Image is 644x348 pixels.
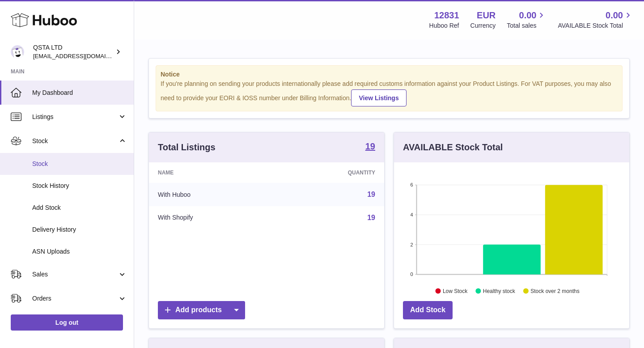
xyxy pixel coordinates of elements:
[32,294,118,303] span: Orders
[32,182,127,190] span: Stock History
[32,160,127,168] span: Stock
[33,52,131,59] span: [EMAIL_ADDRESS][DOMAIN_NAME]
[32,270,118,279] span: Sales
[32,89,127,97] span: My Dashboard
[530,288,579,294] text: Stock over 2 months
[11,45,24,59] img: rodcp10@gmail.com
[429,21,459,30] div: Huboo Ref
[403,301,453,319] a: Add Stock
[161,70,618,79] strong: Notice
[558,21,633,30] span: AVAILABLE Stock Total
[477,9,496,21] strong: EUR
[33,43,114,60] div: QSTA LTD
[403,141,503,153] h3: AVAILABLE Stock Total
[365,142,375,153] a: 19
[365,142,375,151] strong: 19
[149,206,276,229] td: With Shopify
[367,214,375,221] a: 19
[158,301,245,319] a: Add products
[32,137,118,145] span: Stock
[410,242,413,247] text: 2
[519,9,537,21] span: 0.00
[149,162,276,183] th: Name
[507,21,547,30] span: Total sales
[158,141,216,153] h3: Total Listings
[507,9,547,30] a: 0.00 Total sales
[558,9,633,30] a: 0.00 AVAILABLE Stock Total
[32,247,127,256] span: ASN Uploads
[149,183,276,206] td: With Huboo
[470,21,496,30] div: Currency
[434,9,459,21] strong: 12831
[410,212,413,217] text: 4
[32,204,127,212] span: Add Stock
[276,162,384,183] th: Quantity
[483,288,516,294] text: Healthy stock
[606,9,623,21] span: 0.00
[161,80,618,106] div: If you're planning on sending your products internationally please add required customs informati...
[367,191,375,198] a: 19
[443,288,468,294] text: Low Stock
[32,225,127,234] span: Delivery History
[32,113,118,121] span: Listings
[410,182,413,187] text: 6
[410,272,413,277] text: 0
[351,89,406,106] a: View Listings
[11,314,123,331] a: Log out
